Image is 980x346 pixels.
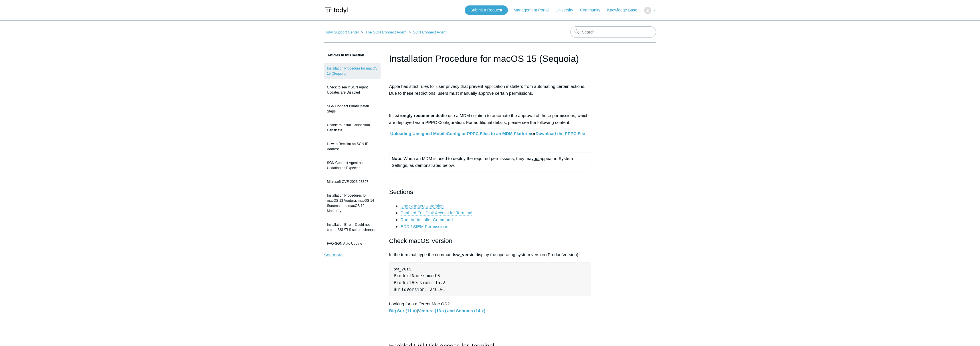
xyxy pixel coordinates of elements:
[390,131,585,136] strong: or
[401,203,444,209] a: Check macOS Version
[324,219,381,235] a: Installation Error - Could not create SSL/TLS secure channel
[324,252,343,257] a: See more
[324,238,381,249] a: FAQ-SGN Auto Update
[392,156,401,161] strong: Note
[570,26,656,38] input: Search
[413,30,446,34] a: SGN Connect Agent
[401,217,453,222] a: Run the Installer Command
[389,236,591,246] h2: Check macOS Version
[534,156,540,161] span: not
[514,7,554,13] a: Management Portal
[360,30,407,34] li: The SGN Connect Agent
[324,63,381,79] a: Installation Procedure for macOS 15 (Sequoia)
[324,53,364,57] span: Articles in this section
[401,224,448,229] a: EDR / SIEM Permissions
[389,300,591,314] p: Looking for a different Mac OS? |
[465,5,508,15] a: Submit a Request
[324,157,381,173] a: SGN Connect Agent not Updating as Expected
[389,251,591,258] p: In the terminal, type the command to display the operating system version (ProductVersion):
[407,30,446,34] li: SGN Connect Agent
[401,210,472,215] a: Enabled Full Disk Access for Terminal
[454,252,471,257] strong: sw_vers
[324,5,349,16] img: Todyl Support Center Help Center home page
[324,30,359,34] a: Todyl Support Center
[418,308,485,313] a: Ventura (13.x) and Sonoma (14.x)
[389,112,591,126] p: It is to use a MDM solution to automate the approval of these permissions, which are deployed via...
[324,30,360,34] li: Todyl Support Center
[324,190,381,216] a: Installation Procedures for macOS 13 Ventura, macOS 14 Sonoma, and macOS 12 Monterey
[389,52,591,66] h1: Installation Procedure for macOS 15 (Sequoia)
[365,30,406,34] a: The SGN Connect Agent
[324,101,381,117] a: SGN Connect Binary Install Steps
[389,308,417,313] a: Big Sur (11.x)
[396,113,443,118] strong: strongly recommended
[389,262,591,296] pre: sw_vers ProductName: macOS ProductVersion: 15.2 BuildVersion: 24C101
[535,131,585,136] a: Download the PPPC File
[555,7,579,13] a: University
[607,7,643,13] a: Knowledge Base
[324,120,381,136] a: Unable to Install Connection Certificate
[389,83,591,97] p: Apple has strict rules for user privacy that prevent application installers from automating certa...
[580,7,606,13] a: Community
[324,139,381,155] a: How to Reclaim an SGN IP Address
[390,131,531,136] a: Uploading Unsigned MobileConfig or PPPC Files to an MDM Platform
[389,153,591,171] td: : When an MDM is used to deploy the required permissions, they may appear in System Settings, as ...
[324,176,381,187] a: Microsoft CVE-2023-23397
[389,187,591,197] h2: Sections
[324,82,381,98] a: Check to see if SGN Agent Updates are Disabled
